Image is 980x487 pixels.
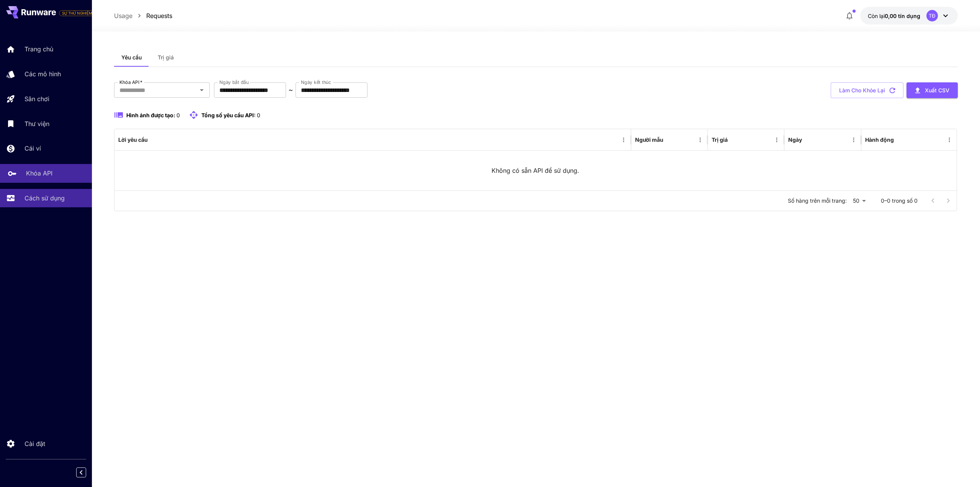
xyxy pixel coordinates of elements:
[771,134,782,145] button: Thực đơn
[301,79,331,85] font: Ngày kết thúc
[860,7,958,25] button: 0,00 đô laTĐ
[24,144,41,152] font: Cái ví
[196,85,207,95] button: Mở
[24,120,49,128] font: Thư viện
[118,136,148,143] font: Lời yêu cầu
[885,13,920,19] font: 0,00 tín dụng
[114,11,172,20] nav: vụn bánh mì
[76,467,86,477] button: Thu gọn thanh bên
[728,134,739,145] button: Loại
[24,440,45,448] font: Cài đặt
[176,112,180,118] font: 0
[257,112,260,118] font: 0
[24,194,65,202] font: Cách sử dụng
[788,197,847,204] font: Số hàng trên mỗi trang:
[289,86,293,93] font: ~
[119,79,139,85] font: Khóa API
[712,136,728,143] font: Trị giá
[492,167,579,174] font: Không có sẵn API để sử dụng.
[868,12,920,20] div: 0,00 đô la
[149,134,159,145] button: Loại
[853,197,859,204] font: 50
[24,45,53,53] font: Trang chủ
[59,8,95,18] span: Thêm thẻ thanh toán của bạn để sử dụng đầy đủ chức năng của nền tảng.
[146,11,172,20] a: Requests
[82,466,92,479] div: Thu gọn thanh bên
[618,134,629,145] button: Thực đơn
[219,79,249,85] font: Ngày bắt đầu
[695,134,706,145] button: Thực đơn
[865,136,894,143] font: Hành động
[62,11,92,15] font: SỰ THỬ NGHIỆM
[26,169,52,177] font: Khóa API
[868,13,885,19] font: Còn lại
[635,136,663,143] font: Người mẫu
[158,54,174,61] font: Trị giá
[664,134,675,145] button: Loại
[929,13,936,19] font: TĐ
[925,87,949,93] font: Xuất CSV
[839,87,885,93] font: Làm cho khỏe lại
[788,136,802,143] font: Ngày
[803,134,813,145] button: Loại
[944,134,955,145] button: Thực đơn
[114,11,132,20] a: Usage
[201,112,256,118] font: Tổng số yêu cầu API:
[126,112,175,118] font: Hình ảnh được tạo:
[121,54,142,61] font: Yêu cầu
[24,95,49,103] font: Sân chơi
[831,82,903,98] button: Làm cho khỏe lại
[881,197,918,204] font: 0–0 trong số 0
[906,82,958,98] button: Xuất CSV
[848,134,859,145] button: Thực đơn
[24,70,61,78] font: Các mô hình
